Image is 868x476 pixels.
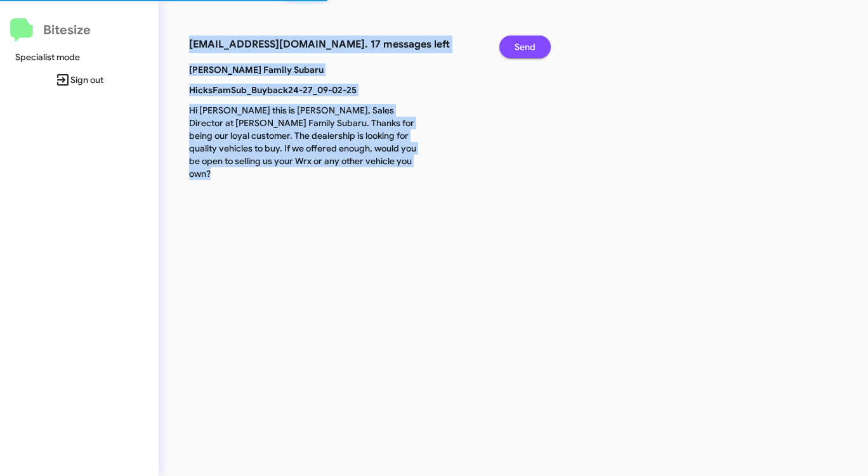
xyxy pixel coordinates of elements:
[189,35,480,53] h3: [EMAIL_ADDRESS][DOMAIN_NAME]. 17 messages left
[189,64,324,75] b: [PERSON_NAME] Family Subaru
[515,35,536,58] span: Send
[180,104,428,180] p: Hi [PERSON_NAME] this is [PERSON_NAME], Sales Director at [PERSON_NAME] Family Subaru. Thanks for...
[499,35,551,58] button: Send
[10,68,148,91] span: Sign out
[189,84,357,96] b: HicksFamSub_Buyback24-27_09-02-25
[10,18,91,42] a: Bitesize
